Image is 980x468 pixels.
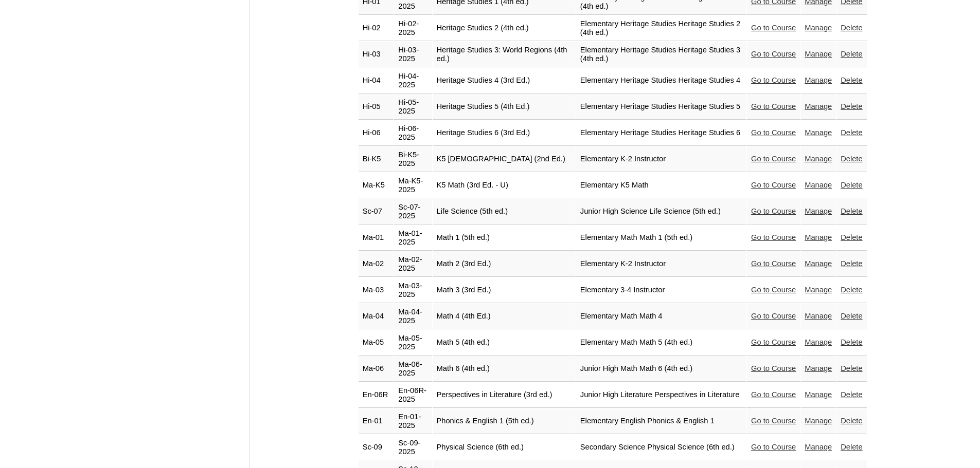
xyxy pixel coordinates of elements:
a: Go to Course [751,312,796,320]
td: Math 4 (4th Ed.) [433,304,576,329]
a: Go to Course [751,102,796,110]
a: Go to Course [751,390,796,399]
td: Perspectives in Literature (3rd ed.) [433,382,576,408]
td: Elementary Heritage Studies Heritage Studies 2 (4th ed.) [576,15,746,41]
td: Math 3 (3rd Ed.) [433,277,576,303]
a: Go to Course [751,443,796,451]
td: Hi-02 [359,15,394,41]
a: Delete [841,207,862,215]
a: Manage [805,259,832,268]
td: Elementary K5 Math [576,173,746,198]
a: Manage [805,286,832,294]
td: Elementary 3-4 Instructor [576,277,746,303]
td: Ma-K5-2025 [394,173,432,198]
a: Manage [805,128,832,137]
td: Heritage Studies 5 (4th Ed.) [433,94,576,120]
a: Manage [805,338,832,346]
td: Ma-03-2025 [394,277,432,303]
a: Delete [841,128,862,137]
td: Phonics & English 1 (5th ed.) [433,408,576,434]
a: Go to Course [751,207,796,215]
a: Delete [841,390,862,399]
a: Manage [805,443,832,451]
td: Math 6 (4th ed.) [433,356,576,382]
td: Sc-07-2025 [394,199,432,224]
a: Delete [841,76,862,84]
td: Ma-04-2025 [394,304,432,329]
a: Manage [805,76,832,84]
a: Delete [841,338,862,346]
a: Manage [805,207,832,215]
td: Hi-05-2025 [394,94,432,120]
td: Sc-09 [359,435,394,460]
a: Delete [841,312,862,320]
a: Go to Course [751,233,796,241]
a: Manage [805,24,832,32]
a: Delete [841,443,862,451]
td: Sc-07 [359,199,394,224]
td: Ma-06-2025 [394,356,432,382]
td: Elementary Heritage Studies Heritage Studies 4 [576,68,746,93]
td: K5 Math (3rd Ed. - U) [433,173,576,198]
td: Elementary Heritage Studies Heritage Studies 5 [576,94,746,120]
a: Go to Course [751,50,796,58]
td: Math 2 (3rd Ed.) [433,251,576,277]
td: Junior High Math Math 6 (4th ed.) [576,356,746,382]
a: Delete [841,364,862,372]
td: Ma-K5 [359,173,394,198]
td: Ma-03 [359,277,394,303]
a: Delete [841,24,862,32]
td: Life Science (5th ed.) [433,199,576,224]
a: Manage [805,390,832,399]
td: Ma-02 [359,251,394,277]
td: Ma-01 [359,225,394,251]
td: Heritage Studies 3: World Regions (4th ed.) [433,42,576,67]
td: Ma-04 [359,304,394,329]
a: Delete [841,259,862,268]
a: Go to Course [751,155,796,163]
a: Manage [805,417,832,425]
td: En-01 [359,408,394,434]
td: Physical Science (6th ed.) [433,435,576,460]
a: Go to Course [751,128,796,137]
td: Elementary K-2 Instructor [576,251,746,277]
a: Manage [805,312,832,320]
a: Manage [805,364,832,372]
td: Secondary Science Physical Science (6th ed.) [576,435,746,460]
td: Hi-05 [359,94,394,120]
a: Go to Course [751,181,796,189]
td: Hi-06-2025 [394,120,432,146]
a: Manage [805,181,832,189]
td: Elementary Heritage Studies Heritage Studies 3 (4th ed.) [576,42,746,67]
td: Ma-01-2025 [394,225,432,251]
td: Hi-03 [359,42,394,67]
a: Delete [841,155,862,163]
td: Heritage Studies 2 (4th ed.) [433,15,576,41]
td: Elementary Math Math 1 (5th ed.) [576,225,746,251]
a: Go to Course [751,364,796,372]
td: Elementary Math Math 4 [576,304,746,329]
a: Go to Course [751,259,796,268]
a: Go to Course [751,286,796,294]
a: Delete [841,50,862,58]
a: Go to Course [751,338,796,346]
td: Hi-06 [359,120,394,146]
td: Bi-K5 [359,146,394,172]
td: Hi-02-2025 [394,15,432,41]
td: En-06R-2025 [394,382,432,408]
td: Junior High Science Life Science (5th ed.) [576,199,746,224]
td: Ma-05 [359,330,394,355]
a: Delete [841,181,862,189]
td: Bi-K5-2025 [394,146,432,172]
td: Ma-05-2025 [394,330,432,355]
td: En-01-2025 [394,408,432,434]
td: Elementary Heritage Studies Heritage Studies 6 [576,120,746,146]
td: En-06R [359,382,394,408]
td: Math 1 (5th ed.) [433,225,576,251]
a: Manage [805,50,832,58]
td: K5 [DEMOGRAPHIC_DATA] (2nd Ed.) [433,146,576,172]
td: Hi-03-2025 [394,42,432,67]
a: Delete [841,102,862,110]
td: Ma-02-2025 [394,251,432,277]
a: Delete [841,233,862,241]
